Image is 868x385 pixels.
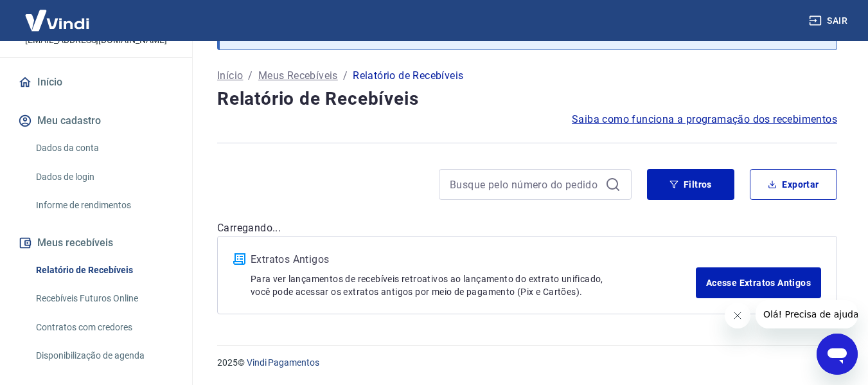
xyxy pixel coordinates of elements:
img: ícone [233,253,245,265]
button: Meus recebíveis [15,229,177,257]
a: Informe de rendimentos [31,192,177,219]
p: / [248,68,252,84]
a: Início [15,68,177,96]
img: Vindi [15,1,99,40]
p: Para ver lançamentos de recebíveis retroativos ao lançamento do extrato unificado, você pode aces... [251,273,696,298]
button: Filtros [647,169,734,200]
p: Carregando... [217,220,837,236]
iframe: Botão para abrir a janela de mensagens [817,334,858,375]
a: Saiba como funciona a programação dos recebimentos [572,112,837,127]
input: Busque pelo número do pedido [450,175,600,194]
iframe: Mensagem da empresa [756,300,858,328]
a: Meus Recebíveis [258,68,338,84]
span: Olá! Precisa de ajuda? [8,9,108,19]
a: Vindi Pagamentos [247,357,319,368]
h4: Relatório de Recebíveis [217,86,837,112]
a: Disponibilização de agenda [31,343,177,369]
p: / [343,68,348,84]
a: Acesse Extratos Antigos [696,267,821,298]
a: Dados da conta [31,135,177,161]
a: Início [217,68,243,84]
a: Dados de login [31,164,177,190]
button: Exportar [750,169,837,200]
iframe: Fechar mensagem [725,303,750,328]
p: Extratos Antigos [251,252,696,267]
button: Meu cadastro [15,107,177,135]
p: Relatório de Recebíveis [353,68,463,84]
p: 2025 © [217,356,837,370]
a: Recebíveis Futuros Online [31,285,177,312]
a: Contratos com credores [31,314,177,341]
a: Relatório de Recebíveis [31,257,177,283]
button: Sair [806,9,853,33]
